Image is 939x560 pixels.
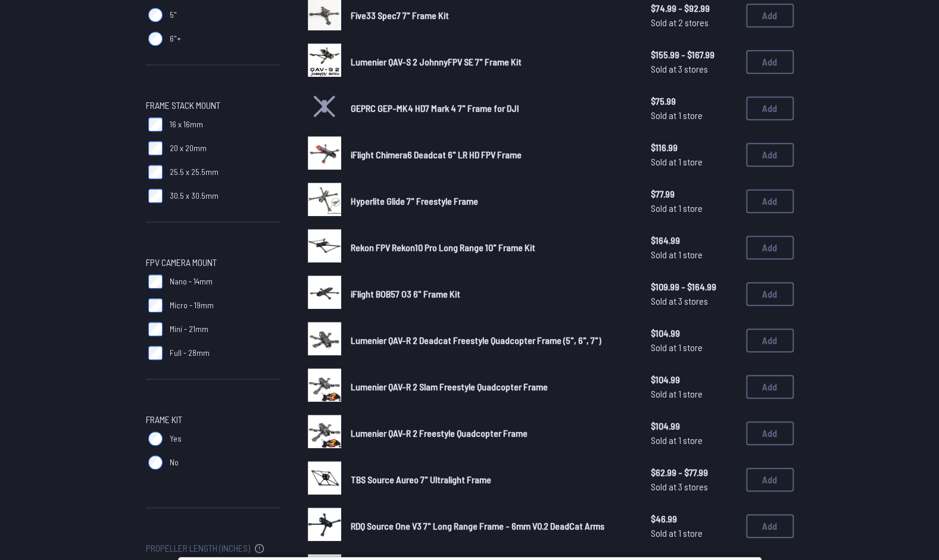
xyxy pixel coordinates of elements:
[148,117,163,132] input: 16 x 16mm
[351,473,632,487] a: TBS Source Aureo 7" Ultralight Frame
[148,32,163,46] input: 6"+
[651,201,737,215] span: Sold at 1 store
[351,195,478,207] span: Hyperlite Glide 7" Freestyle Frame
[308,322,341,359] a: image
[170,299,214,311] span: Micro - 19mm
[746,514,794,538] button: Add
[351,242,535,253] span: Rekon FPV Rekon10 Pro Long Range 10" Frame Kit
[651,187,737,201] span: $77.99
[351,10,449,21] span: Five33 Spec7 7" Frame Kit
[146,412,182,427] span: Frame Kit
[351,149,522,160] span: iFlight Chimera6 Deadcat 6" LR HD FPV Frame
[746,421,794,445] button: Add
[308,415,341,452] a: image
[148,189,163,203] input: 30.5 x 30.5mm
[746,143,794,167] button: Add
[170,9,177,21] span: 5"
[746,189,794,213] button: Add
[351,426,632,440] a: Lumenier QAV-R 2 Freestyle Quadcopter Frame
[148,141,163,155] input: 20 x 20mm
[651,15,737,30] span: Sold at 2 stores
[308,508,341,541] img: image
[308,183,341,216] img: image
[746,282,794,306] button: Add
[651,419,737,433] span: $104.99
[148,165,163,179] input: 25.5 x 25.5mm
[351,194,632,208] a: Hyperlite Glide 7" Freestyle Frame
[651,340,737,355] span: Sold at 1 store
[651,480,737,494] span: Sold at 3 stores
[651,373,737,387] span: $104.99
[308,461,341,495] img: image
[351,287,632,301] a: iFlight BOB57 O3 6" Frame Kit
[651,1,737,15] span: $74.99 - $92.99
[651,294,737,308] span: Sold at 3 stores
[746,375,794,399] button: Add
[651,233,737,248] span: $164.99
[170,347,210,359] span: Full - 28mm
[146,541,250,555] span: Propeller Length (Inches)
[351,381,548,392] span: Lumenier QAV-R 2 Slam Freestyle Quadcopter Frame
[746,96,794,120] button: Add
[308,368,341,402] img: image
[746,329,794,352] button: Add
[651,433,737,448] span: Sold at 1 store
[170,142,207,154] span: 20 x 20mm
[651,155,737,169] span: Sold at 1 store
[351,427,528,439] span: Lumenier QAV-R 2 Freestyle Quadcopter Frame
[746,236,794,259] button: Add
[651,512,737,526] span: $46.99
[351,288,460,299] span: iFlight BOB57 O3 6" Frame Kit
[308,322,341,355] img: image
[148,322,163,336] input: Mini - 21mm
[746,468,794,492] button: Add
[308,43,341,80] a: image
[170,190,219,202] span: 30.5 x 30.5mm
[170,33,181,45] span: 6"+
[351,380,632,394] a: Lumenier QAV-R 2 Slam Freestyle Quadcopter Frame
[351,56,522,67] span: Lumenier QAV-S 2 JohnnyFPV SE 7" Frame Kit
[651,140,737,155] span: $116.99
[351,148,632,162] a: iFlight Chimera6 Deadcat 6" LR HD FPV Frame
[308,415,341,448] img: image
[148,431,163,446] input: Yes
[351,519,632,533] a: RDQ Source One V3 7" Long Range Frame - 6mm V0.2 DeadCat Arms
[170,166,219,178] span: 25.5 x 25.5mm
[148,455,163,470] input: No
[170,118,203,130] span: 16 x 16mm
[651,465,737,480] span: $62.99 - $77.99
[148,298,163,312] input: Micro - 19mm
[651,387,737,401] span: Sold at 1 store
[148,8,163,22] input: 5"
[651,108,737,123] span: Sold at 1 store
[170,276,213,287] span: Nano - 14mm
[148,274,163,289] input: Nano - 14mm
[170,433,182,445] span: Yes
[746,50,794,74] button: Add
[651,280,737,294] span: $109.99 - $164.99
[651,326,737,340] span: $104.99
[308,183,341,220] a: image
[651,48,737,62] span: $155.99 - $167.99
[146,255,217,270] span: FPV Camera Mount
[651,62,737,76] span: Sold at 3 stores
[308,276,341,309] img: image
[351,240,632,255] a: Rekon FPV Rekon10 Pro Long Range 10" Frame Kit
[351,520,604,531] span: RDQ Source One V3 7" Long Range Frame - 6mm V0.2 DeadCat Arms
[308,43,341,77] img: image
[308,276,341,312] a: image
[308,136,341,170] img: image
[308,229,341,262] img: image
[148,346,163,360] input: Full - 28mm
[351,55,632,69] a: Lumenier QAV-S 2 JohnnyFPV SE 7" Frame Kit
[308,136,341,173] a: image
[308,229,341,266] a: image
[308,461,341,498] a: image
[351,474,491,485] span: TBS Source Aureo 7" Ultralight Frame
[351,334,601,346] span: Lumenier QAV-R 2 Deadcat Freestyle Quadcopter Frame (5", 6", 7")
[351,333,632,348] a: Lumenier QAV-R 2 Deadcat Freestyle Quadcopter Frame (5", 6", 7")
[351,8,632,23] a: Five33 Spec7 7" Frame Kit
[351,102,519,114] span: GEPRC GEP-MK4 HD7 Mark 4 7" Frame for DJI
[170,323,208,335] span: Mini - 21mm
[651,94,737,108] span: $75.99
